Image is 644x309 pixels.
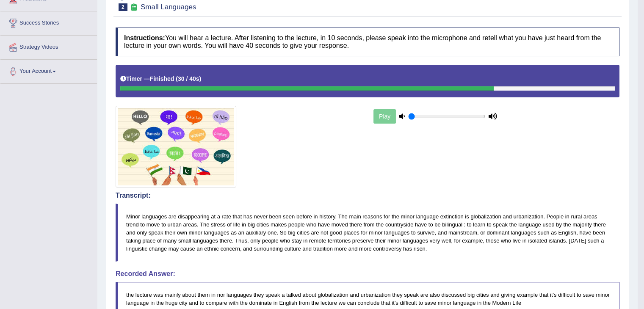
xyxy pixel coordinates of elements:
[0,36,97,57] a: Strategy Videos
[141,3,196,11] small: Small Languages
[119,3,127,11] span: 2
[116,28,619,56] h4: You will hear a lecture. After listening to the lecture, in 10 seconds, please speak into the mic...
[176,75,178,82] b: (
[0,11,97,33] a: Success Stories
[150,75,174,82] b: Finished
[116,192,619,199] h4: Transcript:
[130,3,138,11] small: Exam occurring question
[178,75,199,82] b: 30 / 40s
[116,204,619,262] blockquote: Minor languages are disappearing at a rate that has never been seen before in history. The main r...
[124,34,165,41] b: Instructions:
[120,76,201,82] h5: Timer —
[199,75,202,82] b: )
[0,60,97,81] a: Your Account
[116,270,619,278] h4: Recorded Answer:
